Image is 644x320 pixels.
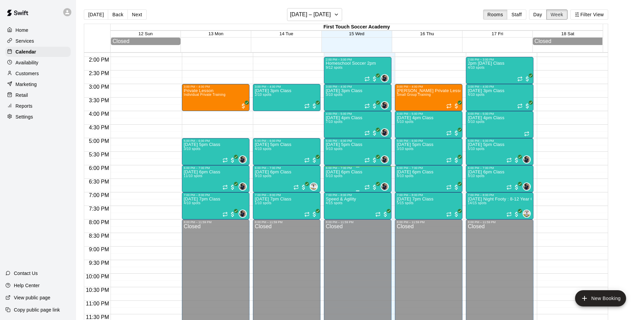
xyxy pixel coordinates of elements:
[229,157,236,164] span: All customers have paid
[383,155,389,164] span: Ben Strawbridge
[326,58,389,61] div: 2:00 PM – 3:00 PM
[381,129,388,136] img: Ben Strawbridge
[5,25,71,35] a: Home
[326,112,389,115] div: 4:00 PM – 5:00 PM
[371,157,378,164] span: All customers have paid
[293,185,299,190] span: Recurring event
[381,75,388,82] img: Ben Strawbridge
[466,111,533,138] div: 4:00 PM – 5:00 PM: Friday 4pm Class
[513,211,520,218] span: All customers have paid
[446,157,452,163] span: Recurring event
[84,314,111,320] span: 11:30 PM
[5,47,71,57] div: Calendar
[16,81,37,88] p: Marketing
[326,174,342,178] span: 6/10 spots filled
[483,9,507,20] button: Rooms
[371,184,378,191] span: All customers have paid
[87,247,111,252] span: 9:00 PM
[255,85,318,88] div: 3:00 PM – 4:00 PM
[523,210,530,217] img: Emily Ober
[255,93,271,97] span: 2/10 spots filled
[255,166,318,170] div: 6:00 PM – 7:00 PM
[5,101,71,111] div: Reports
[534,38,601,44] div: Closed
[397,120,413,124] span: 5/10 spots filled
[311,157,318,164] span: All customers have paid
[127,9,146,20] button: Next
[468,58,531,61] div: 2:00 PM – 3:00 PM
[453,130,460,136] span: All customers have paid
[16,48,36,55] p: Calendar
[525,155,531,164] span: Ben Strawbridge
[364,185,370,190] span: Recurring event
[466,192,533,219] div: 7:00 PM – 8:00 PM: Friday Night Footy : 8-12 Year Olds
[239,183,247,191] div: Ben Strawbridge
[184,147,200,151] span: 3/10 spots filled
[466,165,533,192] div: 6:00 PM – 7:00 PM: Friday 6pm Class
[468,93,484,97] span: 4/10 spots filled
[311,103,318,109] span: All customers have paid
[513,157,520,164] span: All customers have paid
[397,85,460,88] div: 3:00 PM – 4:00 PM
[517,76,523,82] span: Recurring event
[253,138,320,165] div: 5:00 PM – 6:00 PM: Tuesday 5pm Class
[16,27,28,34] p: Home
[395,192,462,219] div: 7:00 PM – 8:00 PM: Thursday 7pm Class
[253,84,320,111] div: 3:00 PM – 4:00 PM: Tuesday 3pm Class
[253,192,320,219] div: 7:00 PM – 8:00 PM: Tuesday 7pm Class
[241,183,247,191] span: Ben Strawbridge
[468,201,486,205] span: 14/15 spots filled
[324,111,391,138] div: 4:00 PM – 5:00 PM: Wednesday 4pm Class
[326,201,342,205] span: 4/15 spots filled
[468,147,484,151] span: 5/10 spots filled
[87,98,111,103] span: 3:30 PM
[326,66,342,69] span: 9/12 spots filled
[16,113,33,120] p: Settings
[524,131,529,136] span: Recurring event
[525,183,531,191] span: Ben Strawbridge
[87,84,111,90] span: 3:00 PM
[468,120,484,124] span: 0/10 spots filled
[87,152,111,157] span: 5:30 PM
[300,184,307,191] span: All customers have paid
[506,185,512,190] span: Recurring event
[446,103,452,109] span: Recurring event
[468,85,531,88] div: 3:00 PM – 4:00 PM
[16,103,32,109] p: Reports
[381,183,388,190] img: Ben Strawbridge
[523,183,530,190] img: Ben Strawbridge
[184,220,247,224] div: 8:00 PM – 11:59 PM
[397,174,413,178] span: 8/10 spots filled
[241,155,247,164] span: Ben Strawbridge
[87,260,111,266] span: 9:30 PM
[446,185,452,190] span: Recurring event
[5,112,71,122] div: Settings
[255,220,318,224] div: 8:00 PM – 11:59 PM
[280,31,293,36] button: 14 Tue
[371,103,378,109] span: All customers have paid
[523,183,531,191] div: Ben Strawbridge
[290,10,331,19] h6: [DATE] – [DATE]
[468,112,531,115] div: 4:00 PM – 5:00 PM
[397,93,431,97] span: Small Group Training
[523,156,530,163] img: Ben Strawbridge
[453,157,460,164] span: All customers have paid
[324,138,391,165] div: 5:00 PM – 6:00 PM: Wednesday 5pm Class
[420,31,434,36] button: 16 Thu
[381,183,389,191] div: Ben Strawbridge
[381,155,389,164] div: Ben Strawbridge
[182,192,249,219] div: 7:00 PM – 8:00 PM: Monday 7pm Class
[255,139,318,143] div: 5:00 PM – 6:00 PM
[84,301,111,306] span: 11:00 PM
[16,38,34,44] p: Services
[506,212,512,217] span: Recurring event
[14,306,60,313] p: Copy public page link
[87,219,111,225] span: 8:00 PM
[5,36,71,46] a: Services
[311,211,318,218] span: All customers have paid
[395,84,462,111] div: 3:00 PM – 4:00 PM: Egbert's Private Lesson
[304,103,310,109] span: Recurring event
